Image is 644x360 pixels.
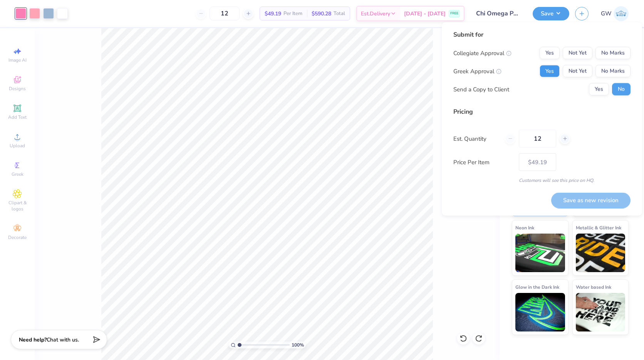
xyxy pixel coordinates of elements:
span: $590.28 [312,10,331,18]
span: Water based Ink [576,283,611,291]
span: Chat with us. [47,336,79,343]
img: Water based Ink [576,293,626,331]
input: – – [210,7,240,20]
span: 100 % [292,341,304,348]
button: Yes [540,47,560,59]
span: Metallic & Glitter Ink [576,224,621,232]
span: Greek [12,171,23,177]
button: No Marks [595,65,631,77]
img: Gabriella White [614,6,629,21]
input: – – [519,130,556,148]
div: Collegiate Approval [453,49,512,57]
div: Customers will see this price on HQ. [453,177,631,184]
button: Save [533,7,569,20]
span: Est. Delivery [361,10,390,18]
button: Yes [589,83,609,96]
div: Send a Copy to Client [453,85,509,94]
button: Yes [540,65,560,77]
strong: Need help? [19,336,47,343]
span: Designs [9,86,26,92]
img: Glow in the Dark Ink [515,293,565,331]
span: Add Text [8,114,27,120]
span: [DATE] - [DATE] [404,10,446,18]
label: Est. Quantity [453,134,499,143]
span: $49.19 [265,10,281,18]
button: No Marks [595,47,631,59]
div: Pricing [453,107,631,116]
span: Decorate [8,234,27,241]
span: Neon Ink [515,224,534,232]
span: Image AI [8,57,27,63]
span: GW [601,9,612,18]
button: Not Yet [563,65,592,77]
button: Not Yet [563,47,592,59]
img: Metallic & Glitter Ink [576,234,626,272]
span: Total [334,10,345,18]
a: GW [601,6,629,21]
span: Per Item [283,10,302,18]
button: No [612,83,631,96]
input: Untitled Design [470,6,527,21]
span: FREE [450,11,458,16]
span: Glow in the Dark Ink [515,283,559,291]
label: Price Per Item [453,158,513,167]
img: Neon Ink [515,234,565,272]
span: Clipart & logos [4,200,31,212]
span: Upload [10,143,25,149]
div: Greek Approval [453,67,501,76]
div: Submit for [453,30,631,39]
